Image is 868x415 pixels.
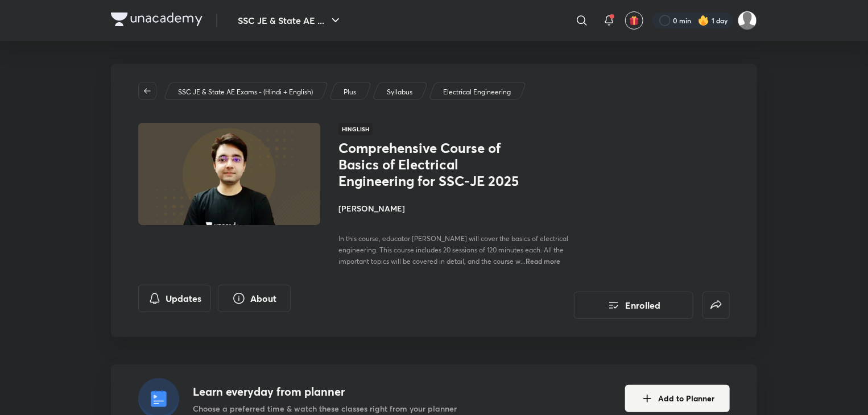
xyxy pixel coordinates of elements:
img: streak [698,15,709,26]
img: nilesh kundlik bidgar [738,11,757,30]
span: In this course, educator [PERSON_NAME] will cover the basics of electrical engineering. This cour... [338,234,568,265]
a: Syllabus [385,87,415,97]
img: Company Logo [111,13,202,26]
p: SSC JE & State AE Exams - (Hindi + English) [178,87,313,97]
img: Thumbnail [137,122,322,226]
button: About [218,285,291,312]
p: Electrical Engineering [443,87,511,97]
button: Updates [138,285,211,312]
button: avatar [625,11,643,30]
h1: Comprehensive Course of Basics of Electrical Engineering for SSC-JE 2025 [338,140,524,189]
img: avatar [629,15,639,26]
button: Enrolled [574,292,693,319]
h4: [PERSON_NAME] [338,202,593,214]
a: SSC JE & State AE Exams - (Hindi + English) [176,87,315,97]
p: Choose a preferred time & watch these classes right from your planner [193,402,457,414]
p: Syllabus [387,87,412,97]
span: Hinglish [338,123,373,135]
a: Company Logo [111,13,202,29]
h4: Learn everyday from planner [193,383,457,400]
button: false [702,292,730,319]
a: Plus [342,87,358,97]
a: Electrical Engineering [441,87,513,97]
button: Add to Planner [625,385,730,412]
span: Read more [526,256,560,265]
button: SSC JE & State AE ... [231,9,349,32]
p: Plus [344,87,356,97]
